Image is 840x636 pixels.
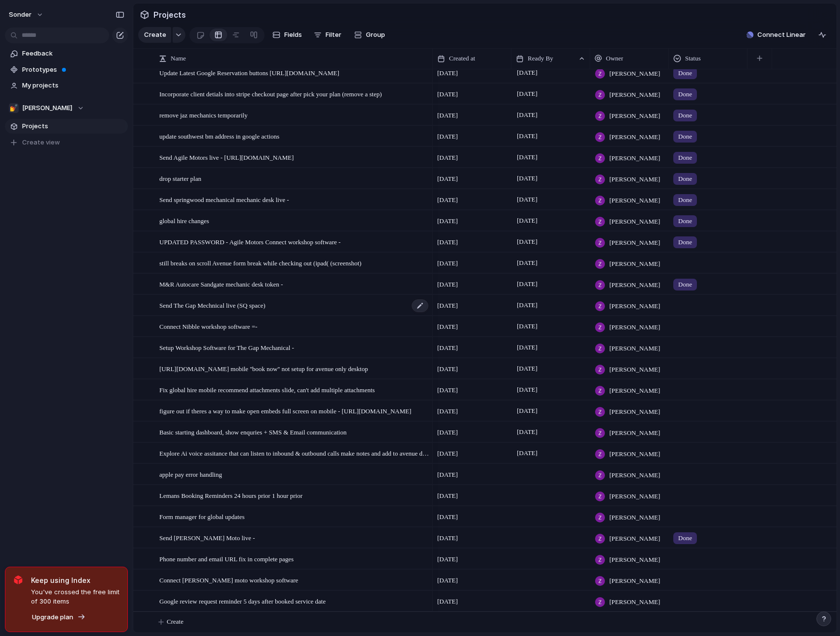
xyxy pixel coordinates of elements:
span: Phone number and email URL fix in complete pages [159,553,294,564]
span: [DATE] [514,299,540,311]
span: [DATE] [514,342,540,353]
button: 💅[PERSON_NAME] [5,101,128,116]
span: [DATE] [514,173,540,184]
span: Ready By [528,54,553,63]
span: [DATE] [437,89,458,99]
span: [DATE] [437,195,458,205]
span: Done [678,132,692,142]
span: [DATE] [437,153,458,163]
span: Status [685,54,701,63]
span: [DATE] [437,576,458,585]
span: Group [366,30,385,40]
span: [DATE] [437,237,458,247]
span: Done [678,111,692,120]
span: Done [678,68,692,78]
span: [DATE] [514,278,540,290]
span: [PERSON_NAME] [609,90,660,100]
span: [DATE] [437,216,458,226]
span: [PERSON_NAME] [609,238,660,248]
span: [DATE] [437,449,458,459]
span: [DATE] [437,301,458,311]
span: [PERSON_NAME] [609,259,660,269]
span: [DATE] [437,280,458,289]
span: [PERSON_NAME] [609,132,660,142]
span: [DATE] [514,447,540,459]
span: Send Agile Motors live - [URL][DOMAIN_NAME] [159,151,294,163]
span: Setup Workshop Software for The Gap Mechanical - [159,342,294,353]
span: Projects [151,6,188,24]
span: Done [678,216,692,226]
span: [DATE] [514,67,540,79]
span: You've crossed the free limit of 300 items [31,587,120,607]
span: Prototypes [22,65,124,75]
span: Done [678,237,692,247]
span: [PERSON_NAME] [609,301,660,311]
span: [PERSON_NAME] [609,217,660,227]
span: Done [678,89,692,99]
a: Projects [5,119,128,134]
span: [DATE] [514,405,540,417]
span: Send springwood mechanical mechanic desk live - [159,194,289,205]
span: Fix global hire mobile recommend attachments slide, can't add multiple attachments [159,384,375,395]
span: Upgrade plan [32,612,73,622]
button: sonder [4,7,49,23]
span: [DATE] [437,343,458,353]
span: Created at [449,54,475,63]
span: [DATE] [437,111,458,120]
span: [DATE] [514,257,540,269]
span: [DATE] [437,364,458,374]
span: Connect Nibble workshop software =- [159,320,257,332]
span: update southwest bm address in google actions [159,130,279,142]
span: [DATE] [514,426,540,438]
span: Form manager for global updates [159,511,244,522]
span: [DATE] [437,385,458,395]
span: [DATE] [437,406,458,416]
span: [PERSON_NAME] [609,428,660,438]
span: Update Latest Google Reservation buttons [URL][DOMAIN_NAME] [159,67,339,78]
span: Done [678,533,692,543]
button: Create view [5,135,128,150]
button: Filter [310,27,345,43]
span: Basic starting dashboard, show enquries + SMS & Email communication [159,426,347,437]
span: Keep using Index [31,575,120,585]
span: UPDATED PASSWORD - Agile Motors Connect workshop software - [159,236,341,247]
span: [PERSON_NAME] [609,407,660,417]
span: apple pay error handling [159,468,222,480]
span: [DATE] [437,512,458,522]
span: still breaks on scroll Avenue form break while checking out (ipad( (screenshot) [159,257,361,268]
span: [PERSON_NAME] [609,322,660,332]
span: [PERSON_NAME] [609,491,660,501]
span: [DATE] [437,597,458,607]
span: [DATE] [437,259,458,268]
span: Owner [606,54,623,63]
span: [PERSON_NAME] [609,365,660,375]
span: Create view [22,138,60,147]
span: [PERSON_NAME] [609,534,660,544]
span: Projects [22,121,124,131]
span: Filter [326,30,341,40]
span: [PERSON_NAME] [609,386,660,396]
span: Send [PERSON_NAME] Moto live - [159,532,255,543]
span: [PERSON_NAME] [609,196,660,205]
span: [DATE] [437,470,458,480]
span: Send The Gap Mechnical live (SQ space) [159,299,266,311]
span: [PERSON_NAME] [609,174,660,184]
span: Fields [284,30,302,40]
span: drop starter plan [159,173,201,184]
div: 💅 [9,103,19,113]
span: [PERSON_NAME] [609,555,660,565]
button: Group [349,27,390,43]
span: [PERSON_NAME] [609,513,660,522]
a: Feedback [5,46,128,61]
span: Done [678,195,692,205]
span: [PERSON_NAME] [609,449,660,459]
span: sonder [9,10,31,20]
span: Google review request reminder 5 days after booked service date [159,595,326,607]
span: [DATE] [514,384,540,396]
span: [DATE] [514,320,540,332]
span: Done [678,174,692,184]
span: [PERSON_NAME] [609,597,660,607]
span: [PERSON_NAME] [609,280,660,290]
span: [DATE] [437,491,458,501]
span: global hire changes [159,215,209,226]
